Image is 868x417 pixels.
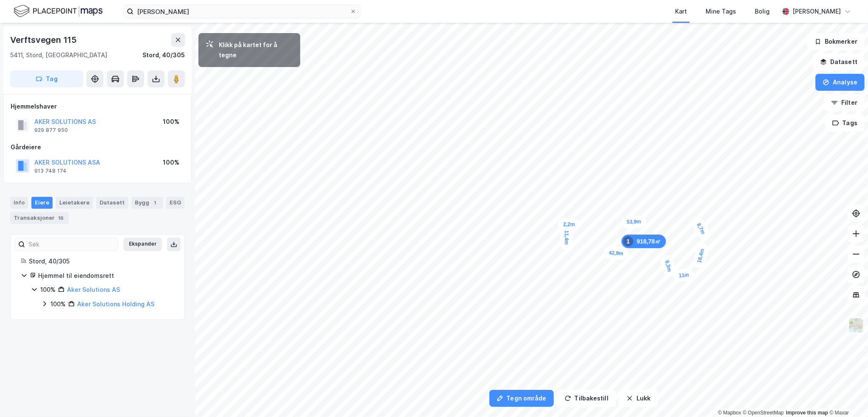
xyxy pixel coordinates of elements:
[67,286,120,293] a: Aker Solutions AS
[219,40,293,60] div: Klikk på kartet for å tegne
[131,197,163,209] div: Bygg
[134,5,350,18] input: Søk på adresse, matrikkel, gårdeiere, leietakere eller personer
[621,215,646,228] div: Map marker
[142,50,185,60] div: Stord, 40/305
[96,197,128,209] div: Datasett
[29,256,174,266] div: Stord, 40/305
[489,390,554,407] button: Tegn område
[623,236,634,246] div: 1
[163,157,179,168] div: 100%
[10,212,69,224] div: Transaksjoner
[10,50,107,60] div: 5411, Stord, [GEOGRAPHIC_DATA]
[10,33,78,47] div: Verftsvegen 115
[675,6,687,17] div: Kart
[558,218,580,230] div: Map marker
[826,376,868,417] iframe: Chat Widget
[619,390,658,407] button: Lukk
[813,53,865,70] button: Datasett
[557,390,616,407] button: Tilbakestill
[163,117,179,127] div: 100%
[34,168,67,174] div: 913 748 174
[14,4,103,19] img: logo.f888ab2527a4732fd821a326f86c7f29.svg
[603,247,628,260] div: Map marker
[151,199,159,207] div: 1
[673,269,695,282] div: Map marker
[166,197,184,209] div: ESG
[10,70,83,87] button: Tag
[793,6,841,17] div: [PERSON_NAME]
[691,216,712,241] div: Map marker
[11,142,184,152] div: Gårdeiere
[743,410,784,416] a: OpenStreetMap
[824,94,865,111] button: Filter
[706,6,736,17] div: Mine Tags
[755,6,770,17] div: Bolig
[56,214,65,222] div: 16
[825,115,865,132] button: Tags
[815,74,865,91] button: Analyse
[718,410,741,416] a: Mapbox
[692,243,710,269] div: Map marker
[123,238,162,251] button: Ekspander
[660,254,677,278] div: Map marker
[31,197,53,209] div: Eiere
[826,376,868,417] div: Kontrollprogram for chat
[622,235,666,248] div: Map marker
[40,285,56,295] div: 100%
[786,410,828,416] a: Improve this map
[34,127,68,134] div: 929 877 950
[38,271,174,281] div: Hjemmel til eiendomsrett
[561,225,572,250] div: Map marker
[56,197,93,209] div: Leietakere
[848,317,864,333] img: Z
[77,300,154,308] a: Aker Solutions Holding AS
[10,197,28,209] div: Info
[50,299,66,309] div: 100%
[11,101,184,112] div: Hjemmelshaver
[807,33,865,50] button: Bokmerker
[25,238,118,251] input: Søk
